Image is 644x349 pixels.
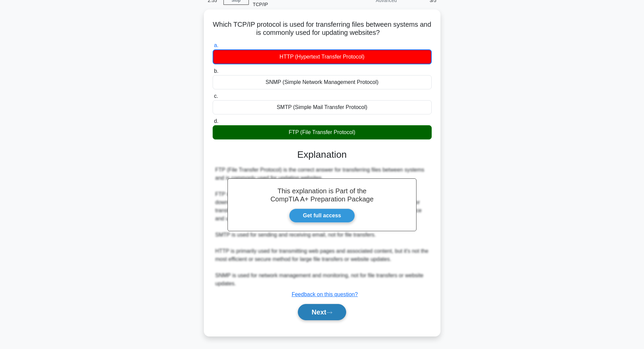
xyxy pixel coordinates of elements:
h5: Which TCP/IP protocol is used for transferring files between systems and is commonly used for upd... [212,20,432,37]
div: FTP (File Transfer Protocol) [213,125,432,139]
a: Feedback on this question? [292,291,358,297]
span: c. [214,93,218,99]
div: SNMP (Simple Network Management Protocol) [213,75,432,89]
span: d. [214,118,218,124]
span: b. [214,68,218,74]
h3: Explanation [217,149,428,160]
span: a. [214,42,218,48]
div: HTTP (Hypertext Transfer Protocol) [213,49,432,64]
div: SMTP (Simple Mail Transfer Protocol) [213,100,432,114]
button: Next [298,304,346,320]
div: FTP (File Transfer Protocol) is the correct answer for transferring files between systems and is ... [215,166,429,288]
a: Get full access [289,209,355,223]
